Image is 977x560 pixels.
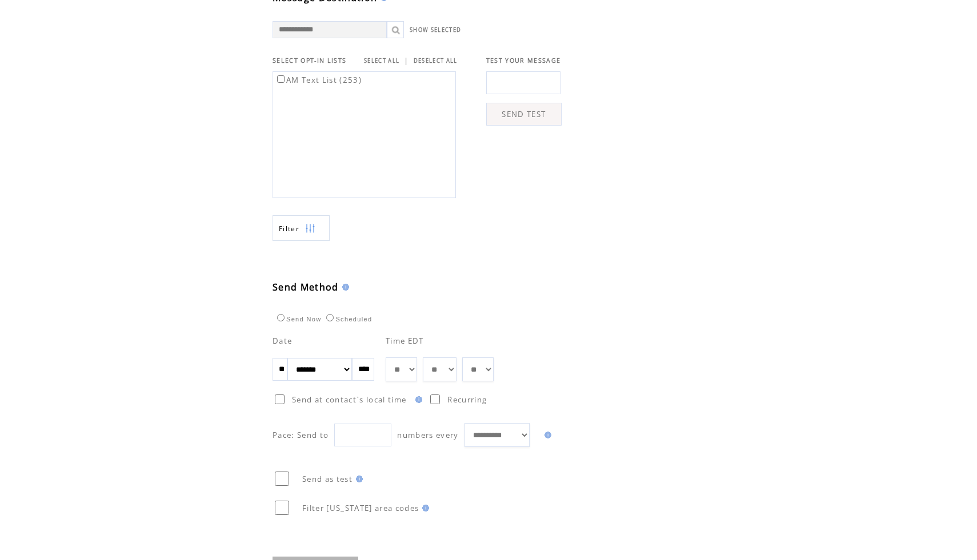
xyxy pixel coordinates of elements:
a: SHOW SELECTED [410,26,461,34]
a: SEND TEST [486,103,562,126]
span: Show filters [279,224,299,233]
input: Scheduled [326,314,334,321]
img: help.gif [339,284,349,291]
span: Date [273,336,292,346]
span: Send Method [273,281,339,293]
span: SELECT OPT-IN LISTS [273,57,346,65]
a: SELECT ALL [364,57,399,65]
a: DESELECT ALL [414,57,458,65]
span: Send as test [302,474,353,484]
a: Filter [273,215,330,241]
input: Send Now [277,314,285,321]
span: Time EDT [386,336,424,346]
img: help.gif [412,396,422,403]
input: AM Text List (253) [277,75,285,83]
span: numbers every [397,430,458,440]
label: Scheduled [323,316,372,323]
label: Send Now [274,316,321,323]
img: help.gif [541,432,551,438]
span: Filter [US_STATE] area codes [302,503,419,513]
label: AM Text List (253) [275,75,362,85]
span: Pace: Send to [273,430,329,440]
span: Send at contact`s local time [292,394,406,405]
span: Recurring [447,394,487,405]
span: | [404,55,409,66]
img: filters.png [305,216,315,241]
img: help.gif [353,476,363,482]
img: help.gif [419,505,429,511]
span: TEST YOUR MESSAGE [486,57,561,65]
